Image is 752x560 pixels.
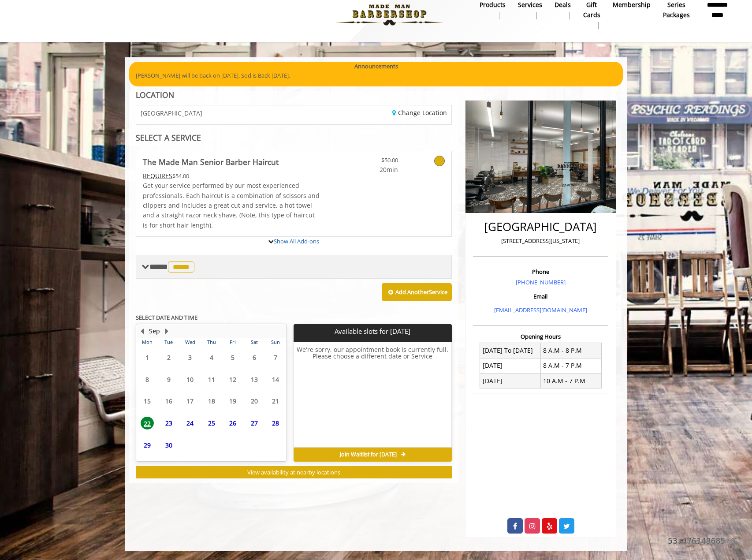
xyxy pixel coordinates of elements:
b: The Made Man Senior Barber Haircut [143,156,279,168]
th: Sun [265,338,287,347]
span: 28 [269,417,282,429]
td: Select day23 [158,412,179,434]
p: [PERSON_NAME] will be back on [DATE]. Sod is Back [DATE]. [136,71,616,80]
th: Wed [179,338,201,347]
th: Thu [201,338,222,347]
a: [EMAIL_ADDRESS][DOMAIN_NAME] [494,306,587,314]
a: $50.00 [346,151,398,175]
button: Previous Month [138,326,145,336]
td: [DATE] [480,358,541,373]
th: Sat [243,338,264,347]
span: 29 [141,439,154,452]
div: The Made Man Senior Barber Haircut Add-onS [136,236,452,237]
h6: We're sorry, our appointment book is currently full. Please choose a different date or Service [294,346,451,444]
h3: Phone [475,269,606,275]
h3: Email [475,293,606,299]
p: Available slots for [DATE] [297,328,448,335]
td: Select day25 [201,412,222,434]
span: Join Waitlist for [DATE] [340,451,397,458]
div: $54.00 [143,171,320,181]
span: View availability at nearby locations [247,468,340,476]
td: Select day30 [158,434,179,456]
td: [DATE] To [DATE] [480,343,541,358]
h3: Opening Hours [473,333,608,340]
span: 27 [248,417,261,429]
a: Show All Add-ons [274,237,319,245]
button: View availability at nearby locations [136,466,452,479]
td: 10 A.M - 7 P.M [540,373,601,388]
span: 26 [226,417,239,429]
th: Tue [158,338,179,347]
span: This service needs some Advance to be paid before we block your appointment [143,172,172,180]
div: SELECT A SERVICE [136,134,452,142]
span: 25 [205,417,218,429]
a: Change Location [392,108,447,117]
p: [STREET_ADDRESS][US_STATE] [475,236,606,246]
th: Mon [137,338,158,347]
th: Fri [222,338,243,347]
b: SELECT DATE AND TIME [136,314,197,321]
span: [GEOGRAPHIC_DATA] [141,110,202,116]
td: Select day22 [137,412,158,434]
span: 22 [141,417,154,429]
button: Next Month [163,326,170,336]
button: Add AnotherService [382,283,452,302]
span: 30 [162,439,175,452]
td: [DATE] [480,373,541,388]
b: LOCATION [136,90,174,100]
td: Select day27 [243,412,264,434]
p: Get your service performed by our most experienced professionals. Each haircut is a combination o... [143,181,320,230]
b: Add Another Service [395,288,447,296]
h2: [GEOGRAPHIC_DATA] [475,220,606,233]
td: Select day28 [265,412,287,434]
button: Sep [149,326,160,336]
td: 8 A.M - 7 P.M [540,358,601,373]
b: Announcements [354,62,398,71]
span: 20min [346,165,398,175]
a: [PHONE_NUMBER] [516,278,566,286]
td: Select day26 [222,412,243,434]
td: Select day24 [179,412,201,434]
td: Select day29 [137,434,158,456]
td: 8 A.M - 8 P.M [540,343,601,358]
span: 24 [183,417,197,429]
span: 23 [162,417,175,429]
